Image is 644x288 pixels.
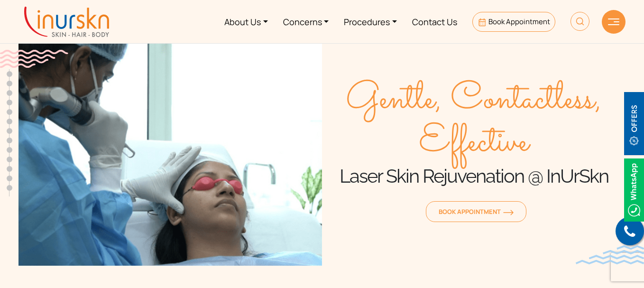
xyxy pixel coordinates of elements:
[439,207,514,216] span: Book Appointment
[624,184,644,194] a: Whatsappicon
[488,17,550,27] span: Book Appointment
[570,12,589,31] img: HeaderSearch
[624,92,644,155] img: offerBt
[576,245,644,264] img: bluewave
[336,4,405,39] a: Procedures
[322,164,626,188] h1: Laser Skin Rejuvenation @ InUrSkn
[276,4,337,39] a: Concerns
[322,79,626,164] span: Gentle, Contactless, Effective
[405,4,465,39] a: Contact Us
[217,4,276,39] a: About Us
[503,210,514,215] img: orange-arrow
[472,12,555,32] a: Book Appointment
[426,201,526,222] a: Book Appointmentorange-arrow
[24,7,109,37] img: inurskn-logo
[608,19,619,25] img: hamLine.svg
[624,158,644,222] img: Whatsappicon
